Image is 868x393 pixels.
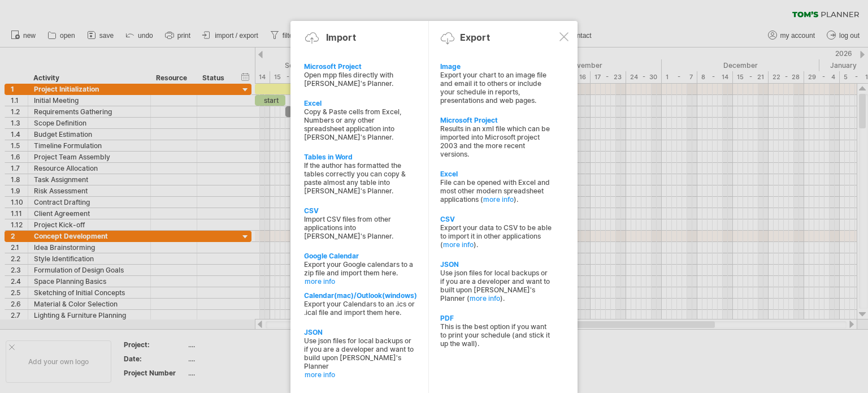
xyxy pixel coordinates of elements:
[304,107,416,141] div: Copy & Paste cells from Excel, Numbers or any other spreadsheet application into [PERSON_NAME]'s ...
[440,260,552,269] div: JSON
[440,269,552,303] div: Use json files for local backups or if you are a developer and want to built upon [PERSON_NAME]'s...
[440,223,552,249] div: Export your data to CSV to be able to import it in other applications ( ).
[326,32,356,43] div: Import
[460,32,490,43] div: Export
[440,215,552,223] div: CSV
[305,370,416,379] a: more info
[440,124,552,158] div: Results in an xml file which can be imported into Microsoft project 2003 and the more recent vers...
[483,195,514,204] a: more info
[440,178,552,204] div: File can be opened with Excel and most other modern spreadsheet applications ( ).
[443,240,474,249] a: more info
[440,170,552,178] div: Excel
[304,99,416,107] div: Excel
[470,294,500,303] a: more info
[440,116,552,124] div: Microsoft Project
[304,153,416,161] div: Tables in Word
[440,62,552,71] div: Image
[304,161,416,195] div: If the author has formatted the tables correctly you can copy & paste almost any table into [PERS...
[440,322,552,348] div: This is the best option if you want to print your schedule (and stick it up the wall).
[305,277,416,286] a: more info
[440,71,552,105] div: Export your chart to an image file and email it to others or include your schedule in reports, pr...
[440,314,552,322] div: PDF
